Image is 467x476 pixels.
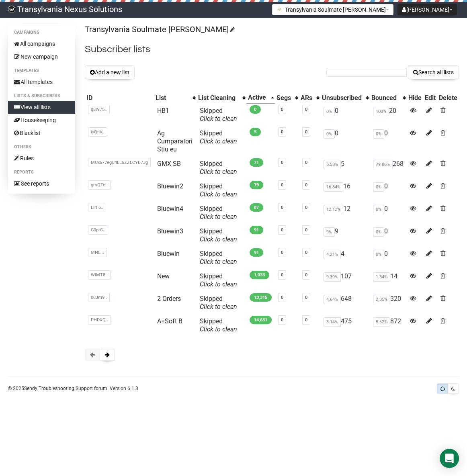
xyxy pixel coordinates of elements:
td: 14 [370,269,407,292]
a: Ag Cumparatori Stiu eu [157,129,193,153]
span: Skipped [200,272,237,288]
div: Open Intercom Messenger [440,449,459,468]
span: Skipped [200,205,237,221]
a: Click to clean [200,115,237,123]
p: © 2025 | | | Version 6.1.3 [8,384,138,393]
a: Click to clean [200,168,237,176]
span: WlMT8.. [88,270,111,280]
a: 0 [305,250,307,255]
span: 4.64% [324,295,341,304]
th: ID: No sort applied, sorting is disabled [85,92,154,104]
span: 0% [324,107,335,116]
span: Skipped [200,317,237,333]
li: Campaigns [8,28,75,37]
a: Housekeeping [8,114,75,127]
span: 0% [373,129,384,139]
a: A+Soft B [157,317,182,325]
a: 0 [305,205,307,210]
a: Click to clean [200,235,237,243]
span: Skipped [200,227,237,243]
span: 0 [250,105,261,114]
a: 0 [281,182,283,188]
a: 0 [281,129,283,135]
td: 475 [320,314,370,337]
a: 0 [281,205,283,210]
a: 0 [281,227,283,233]
a: Click to clean [200,280,237,288]
th: Bounced: No sort applied, activate to apply an ascending sort [370,92,407,104]
th: Hide: No sort applied, sorting is disabled [407,92,423,104]
span: 87 [250,203,263,212]
span: 1,033 [250,271,269,279]
span: 71 [250,158,263,167]
td: 4 [320,247,370,269]
span: qmQTe.. [88,180,111,190]
a: Click to clean [200,258,237,266]
span: 0% [373,250,384,259]
td: 0 [370,202,407,224]
th: Active: Ascending sort applied, activate to apply a descending sort [246,92,275,104]
span: 3.14% [324,317,341,327]
span: PHDXQ.. [88,315,111,325]
th: ARs: No sort applied, activate to apply an ascending sort [299,92,320,104]
span: 2.35% [373,295,390,304]
div: Segs [277,94,291,102]
a: Click to clean [200,190,237,198]
span: 16.84% [324,182,343,192]
a: Troubleshooting [39,386,74,391]
li: Templates [8,66,75,76]
a: Rules [8,152,75,165]
span: 12.12% [324,205,343,214]
td: 872 [370,314,407,337]
td: 12 [320,202,370,224]
a: All templates [8,76,75,88]
a: Click to clean [200,303,237,311]
a: View all lists [8,101,75,114]
div: Edit [425,94,436,102]
span: 100% [373,107,389,116]
span: 0% [373,182,384,192]
span: Skipped [200,129,237,145]
div: Hide [408,94,422,102]
span: 08Jm9.. [88,293,110,302]
a: Bluewin4 [157,205,183,212]
div: Active [248,94,267,102]
a: 2 Orders [157,295,181,302]
a: 0 [305,160,307,165]
th: List: No sort applied, activate to apply an ascending sort [154,92,197,104]
a: HB1 [157,107,169,114]
span: 0% [373,227,384,237]
span: 6fNEI.. [88,248,107,257]
button: [PERSON_NAME] [397,4,457,15]
a: New [157,272,170,280]
td: 0 [370,126,407,157]
td: 16 [320,179,370,202]
a: 0 [281,295,283,300]
span: Skipped [200,182,237,198]
button: Transylvania Soulmate [PERSON_NAME] [272,4,393,15]
span: 0% [373,205,384,214]
h2: Subscriber lists [85,42,459,57]
a: 0 [281,272,283,278]
a: Click to clean [200,213,237,221]
li: Lists & subscribers [8,91,75,101]
a: All campaigns [8,37,75,50]
td: 0 [370,179,407,202]
td: 9 [320,224,370,247]
img: 1.png [277,6,283,12]
span: 79 [250,181,263,189]
td: 5 [320,157,370,179]
td: 0 [370,247,407,269]
span: Skipped [200,250,237,266]
span: 91 [250,226,263,234]
span: 6.58% [324,160,341,169]
td: 320 [370,292,407,314]
a: Support forum [76,386,107,391]
span: 14,631 [250,316,272,324]
a: GMX SB [157,160,181,168]
th: Delete: No sort applied, sorting is disabled [437,92,459,104]
a: Click to clean [200,137,237,145]
td: 0 [320,126,370,157]
div: ID [86,94,152,102]
a: New campaign [8,50,75,63]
